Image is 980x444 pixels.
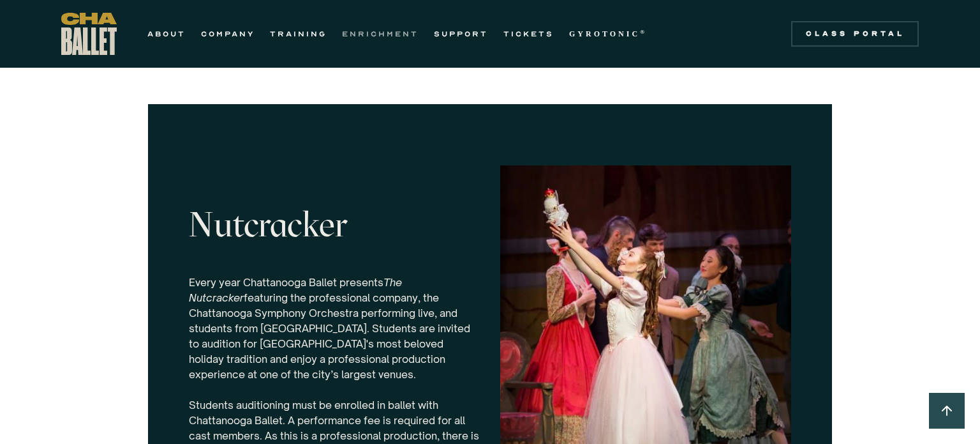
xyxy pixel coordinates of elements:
[434,26,488,42] a: SUPPORT
[799,29,911,39] div: Class Portal
[270,26,327,42] a: TRAINING
[201,26,255,42] a: COMPANY
[791,21,919,47] a: Class Portal
[189,206,480,244] h4: Nutcracker
[342,26,419,42] a: ENRICHMENT
[61,13,117,55] a: home
[503,26,554,42] a: TICKETS
[569,26,647,42] a: GYROTONIC®
[640,29,647,35] sup: ®
[147,26,186,42] a: ABOUT
[569,29,640,38] strong: GYROTONIC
